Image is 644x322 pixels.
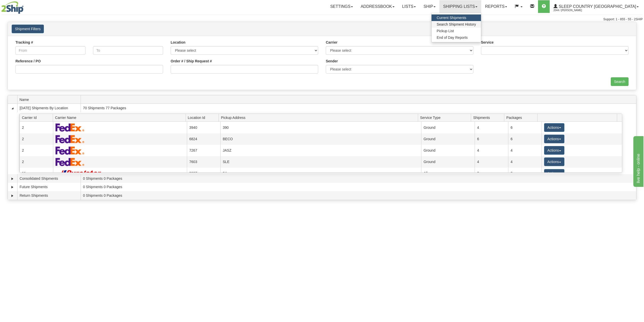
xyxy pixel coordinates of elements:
td: 6 [508,122,542,133]
span: Current Shipments [437,16,466,20]
img: FedEx Express® [56,135,85,143]
button: Actions [544,157,564,166]
img: logo2044.jpg [1,1,24,14]
a: Current Shipments [432,14,481,21]
span: Shipments [473,114,504,121]
td: 2 [20,133,53,145]
td: 7267 [187,145,220,156]
td: Ground [421,133,475,145]
label: Reference / PO [15,59,41,64]
td: 2 [475,168,508,179]
td: 7603 [187,156,220,168]
td: 3940 [187,122,220,133]
td: [DATE] Shipments By Location [17,104,81,112]
td: 70 Shipments 77 Packages [81,104,636,112]
a: Expand [10,185,15,190]
td: 0 Shipments 0 Packages [81,191,636,200]
label: Order # / Ship Request # [171,59,212,64]
img: Purolator [56,170,103,177]
span: End of Day Reports [437,35,468,40]
span: Packages [506,114,537,121]
td: 11 [20,168,53,179]
button: Actions [544,146,564,155]
a: End of Day Reports [432,34,481,41]
span: Service Type [420,114,471,121]
img: FedEx Express® [56,146,85,155]
button: Actions [544,135,564,143]
td: 2 [20,122,53,133]
td: BECO [220,133,421,145]
td: Ground [421,122,475,133]
img: FedEx Express® [56,123,85,132]
label: Tracking # [15,40,33,45]
a: Pickup List [432,28,481,34]
span: Carrier Id [22,114,53,121]
span: Location Id [188,114,219,121]
td: 2 [508,168,542,179]
td: 4 [475,156,508,168]
td: 2 [20,156,53,168]
a: Addressbook [357,0,398,13]
td: 390 [220,122,421,133]
button: Shipment Filters [12,25,44,33]
td: JASZ [220,145,421,156]
td: Ground [421,156,475,168]
span: Name [20,96,81,103]
td: 4 [508,145,542,156]
span: Sleep Country [GEOGRAPHIC_DATA] [558,4,636,9]
span: Search Shipment History [437,22,476,26]
td: 6 [475,133,508,145]
img: FedEx Express® [56,158,85,166]
td: 4 [475,122,508,133]
input: From [15,46,85,55]
a: Reports [481,0,511,13]
a: Ship [420,0,439,13]
td: 0 Shipments 0 Packages [81,183,636,191]
input: Search [611,77,629,86]
td: SLE [220,156,421,168]
td: 6 [508,133,542,145]
span: Carrier Name [55,114,186,121]
a: Collapse [10,106,15,111]
span: Pickup Address [221,114,418,121]
td: 4 [508,156,542,168]
label: Sender [326,59,338,64]
a: Expand [10,176,15,181]
button: Actions [544,169,564,178]
td: Consolidated Shipments [17,174,81,183]
button: Actions [544,123,564,132]
a: Shipping lists [439,0,481,13]
label: Location [171,40,185,45]
a: Sleep Country [GEOGRAPHIC_DATA] 2044 / [PERSON_NAME] [550,0,642,13]
label: Service [481,40,494,45]
td: 6824 [187,133,220,145]
span: 2044 / [PERSON_NAME] [553,8,592,13]
a: Settings [326,0,357,13]
td: 0 Shipments 0 Packages [81,174,636,183]
td: 3937 [187,168,220,179]
td: Ground [421,145,475,156]
a: Lists [398,0,420,13]
span: Pickup List [437,29,454,33]
td: 94 [220,168,421,179]
td: Return Shipments [17,191,81,200]
td: Future Shipments [17,183,81,191]
td: All [421,168,475,179]
td: 2 [20,145,53,156]
div: live help - online [4,3,47,9]
label: Carrier [326,40,337,45]
a: Search Shipment History [432,21,481,28]
td: 4 [475,145,508,156]
iframe: chat widget [632,135,643,187]
input: To [93,46,163,55]
a: Expand [10,193,15,198]
div: Support: 1 - 855 - 55 - 2SHIP [1,17,643,22]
